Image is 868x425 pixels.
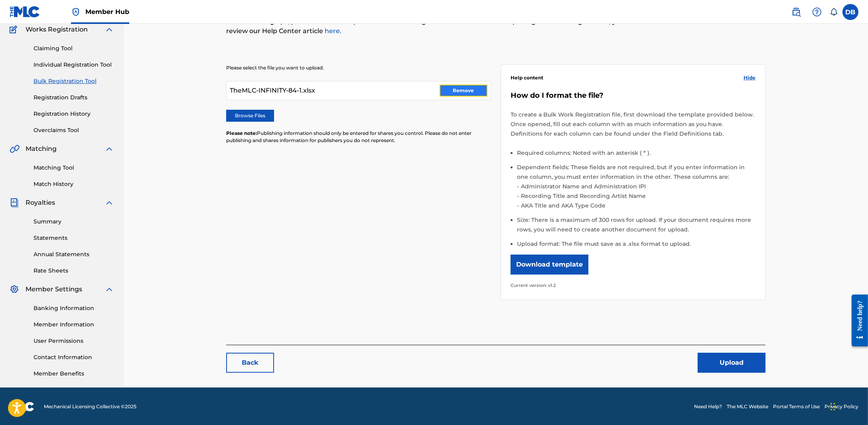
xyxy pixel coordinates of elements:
[26,198,55,208] span: Royalties
[34,44,114,53] a: Claiming Tool
[698,353,765,373] button: Upload
[517,239,756,249] li: Upload format: The file must save as a .xlsx format to upload.
[26,144,57,154] span: Matching
[34,250,114,259] a: Annual Statements
[10,285,19,294] img: Member Settings
[773,403,820,410] a: Portal Terms of Use
[519,191,756,201] li: Recording Title and Recording Artist Name
[517,162,756,215] li: Dependent fields: These fields are not required, but if you enter information in one column, you ...
[105,285,114,294] img: expand
[511,255,588,275] button: Download template
[226,64,491,71] p: Please select the file you want to upload.
[10,6,40,18] img: MLC Logo
[828,387,868,425] iframe: Chat Widget
[226,130,491,144] p: Publishing information should only be entered for shares you control. Please do not enter publish...
[26,285,82,294] span: Member Settings
[105,198,114,208] img: expand
[440,85,487,97] button: Remove
[831,395,835,419] div: Drag
[26,25,88,34] span: Works Registration
[105,25,114,34] img: expand
[226,130,257,136] span: Please note:
[34,337,114,345] a: User Permissions
[105,144,114,154] img: expand
[34,110,114,118] a: Registration History
[226,353,274,373] a: Back
[10,198,19,208] img: Royalties
[511,281,756,290] p: Current version: v1.2
[511,74,543,81] span: Help content
[34,267,114,275] a: Rate Sheets
[71,7,81,17] img: Top Rightsholder
[744,74,756,81] span: Hide
[34,217,114,226] a: Summary
[788,4,804,20] a: Public Search
[230,86,315,95] span: TheMLC-INFINITY-84-1.xlsx
[323,27,341,35] a: here.
[34,370,114,378] a: Member Benefits
[85,7,129,16] span: Member Hub
[791,7,801,17] img: search
[10,25,20,34] img: Works Registration
[825,403,858,410] a: Privacy Policy
[511,91,756,100] h5: How do I format the file?
[34,126,114,134] a: Overclaims Tool
[34,61,114,69] a: Individual Registration Tool
[10,144,20,154] img: Matching
[812,7,822,17] img: help
[44,403,136,410] span: Mechanical Licensing Collective © 2025
[809,4,825,20] div: Help
[517,148,756,162] li: Required columns: Noted with an asterisk ( * ).
[34,353,114,362] a: Contact Information
[517,215,756,239] li: Size: There is a maximum of 300 rows for upload. If your document requires more rows, you will ne...
[34,234,114,242] a: Statements
[10,402,34,411] img: logo
[34,304,114,312] a: Banking Information
[226,17,641,36] p: For formatting tips, please read the help content below. For general information on completing bu...
[511,110,756,138] p: To create a Bulk Work Registration file, first download the template provided below. Once opened,...
[694,403,722,410] a: Need Help?
[727,403,768,410] a: The MLC Website
[830,8,838,16] div: Notifications
[34,93,114,102] a: Registration Drafts
[34,180,114,188] a: Match History
[226,110,274,122] label: Browse Files
[519,201,756,210] li: AKA Title and AKA Type Code
[34,77,114,85] a: Bulk Registration Tool
[34,164,114,172] a: Matching Tool
[842,4,858,20] div: User Menu
[519,182,756,191] li: Administrator Name and Administration IPI
[34,320,114,329] a: Member Information
[846,289,868,353] iframe: Resource Center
